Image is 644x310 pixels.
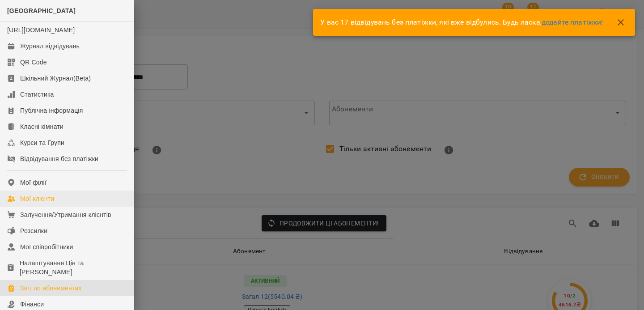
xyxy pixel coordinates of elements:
[20,122,64,131] div: Класні кімнати
[20,210,111,219] div: Залучення/Утримання клієнтів
[542,18,603,26] a: додайте платіжки!
[20,300,44,309] div: Фінанси
[20,74,91,83] div: Шкільний Журнал(Beta)
[7,26,75,34] a: [URL][DOMAIN_NAME]
[20,259,127,276] div: Налаштування Цін та [PERSON_NAME]
[20,42,80,51] div: Журнал відвідувань
[20,226,47,235] div: Розсилки
[20,178,47,187] div: Мої філії
[20,284,82,293] div: Звіт по абонементах
[20,58,47,67] div: QR Code
[20,90,54,99] div: Статистика
[320,17,603,28] p: У вас 17 відвідувань без платіжки, які вже відбулись. Будь ласка,
[20,138,64,147] div: Курси та Групи
[20,242,73,251] div: Мої співробітники
[7,7,76,14] span: [GEOGRAPHIC_DATA]
[20,194,54,203] div: Мої клієнти
[20,106,83,115] div: Публічна інформація
[20,154,98,163] div: Відвідування без платіжки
